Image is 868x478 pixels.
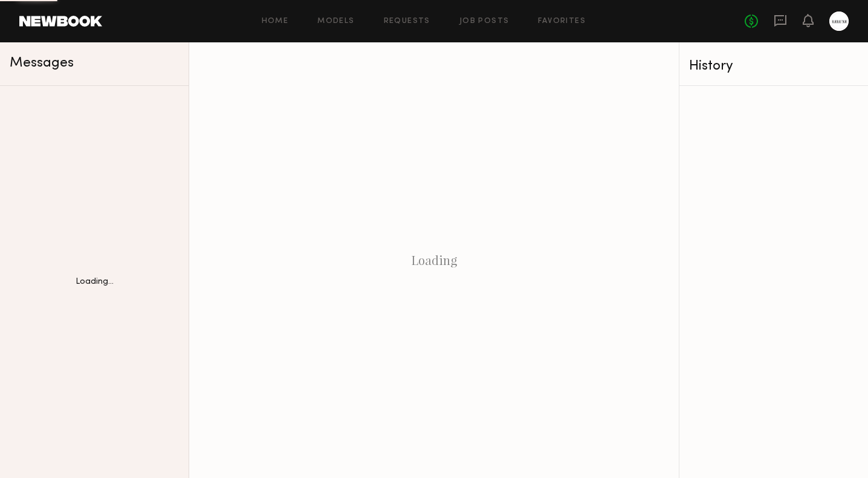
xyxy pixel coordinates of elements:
[76,278,114,286] div: Loading...
[384,18,430,25] a: Requests
[317,18,354,25] a: Models
[459,18,510,25] a: Job Posts
[689,59,858,73] div: History
[538,18,586,25] a: Favorites
[189,42,679,478] div: Loading
[10,56,74,70] span: Messages
[829,11,849,31] a: S
[262,18,289,25] a: Home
